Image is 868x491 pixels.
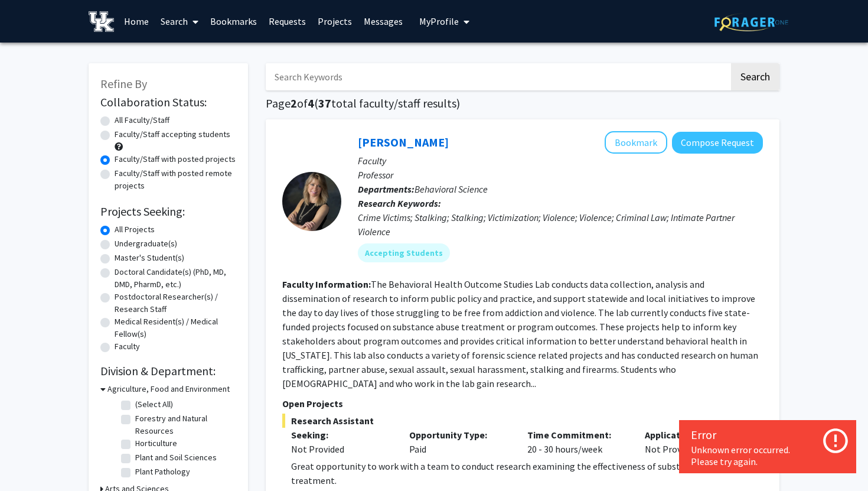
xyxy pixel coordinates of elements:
[358,197,441,209] b: Research Keywords:
[100,76,147,91] span: Refine By
[527,428,628,442] p: Time Commitment:
[291,460,725,486] span: Great opportunity to work with a team to conduct research examining the effectiveness of substanc...
[409,428,510,442] p: Opportunity Type:
[308,96,314,110] span: 4
[291,428,391,442] p: Seeking:
[282,414,763,428] span: Research Assistant
[358,168,763,182] p: Professor
[672,132,763,154] button: Compose Request to TK Logan
[415,183,488,195] span: Behavioral Science
[400,428,518,456] div: Paid
[135,466,190,478] label: Plant Pathology
[107,383,230,395] h3: Agriculture, Food and Environment
[358,210,763,239] div: Crime Victims; Stalking; Stalking; Victimization; Violence; Violence; Criminal Law; Intimate Part...
[358,183,415,195] b: Departments:
[135,412,233,437] label: Forestry and Natural Resources
[318,96,331,110] span: 37
[358,243,450,262] mat-chip: Accepting Students
[115,340,140,353] label: Faculty
[731,63,779,90] button: Search
[100,364,236,378] h2: Division & Department:
[358,154,763,168] p: Faculty
[358,1,409,42] a: Messages
[282,278,758,389] fg-read-more: The Behavioral Health Outcome Studies Lab conducts data collection, analysis and dissemination of...
[636,428,754,456] div: Not Provided
[282,396,763,411] p: Open Projects
[266,96,779,110] h1: Page of ( total faculty/staff results)
[115,114,169,126] label: All Faculty/Staff
[115,316,236,340] label: Medical Resident(s) / Medical Fellow(s)
[9,438,50,482] iframe: Chat
[135,437,177,450] label: Horticulture
[691,444,844,467] div: Unknown error occurred. Please try again.
[115,167,236,192] label: Faculty/Staff with posted remote projects
[263,1,312,42] a: Requests
[115,153,236,165] label: Faculty/Staff with posted projects
[312,1,358,42] a: Projects
[419,15,459,27] span: My Profile
[645,428,745,442] p: Application Deadline:
[100,204,236,219] h2: Projects Seeking:
[282,278,371,290] b: Faculty Information:
[115,252,184,264] label: Master's Student(s)
[518,428,637,456] div: 20 - 30 hours/week
[115,291,236,316] label: Postdoctoral Researcher(s) / Research Staff
[204,1,263,42] a: Bookmarks
[135,451,217,464] label: Plant and Soil Sciences
[155,1,204,42] a: Search
[115,238,177,250] label: Undergraduate(s)
[266,63,729,90] input: Search Keywords
[691,426,844,444] div: Error
[115,266,236,291] label: Doctoral Candidate(s) (PhD, MD, DMD, PharmD, etc.)
[100,95,236,109] h2: Collaboration Status:
[291,96,297,110] span: 2
[118,1,155,42] a: Home
[291,442,391,456] div: Not Provided
[115,223,155,236] label: All Projects
[115,128,230,141] label: Faculty/Staff accepting students
[135,398,173,411] label: (Select All)
[714,13,788,31] img: ForagerOne Logo
[89,11,114,32] img: University of Kentucky Logo
[605,131,667,154] button: Add TK Logan to Bookmarks
[358,135,449,149] a: [PERSON_NAME]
